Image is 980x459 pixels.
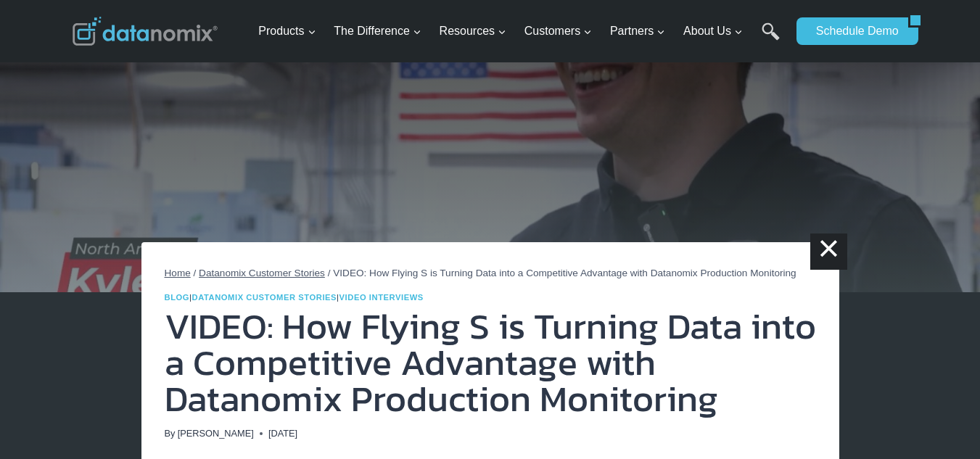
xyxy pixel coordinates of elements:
img: Datanomix [73,17,218,46]
span: Partners [610,22,665,41]
a: × [810,233,847,270]
a: Datanomix Customer Stories [199,268,325,278]
span: By [165,426,176,441]
span: The Difference [334,22,421,41]
h1: VIDEO: How Flying S is Turning Data into a Competitive Advantage with Datanomix Production Monito... [165,308,816,417]
span: Resources [440,22,506,41]
nav: Breadcrumbs [165,265,816,281]
a: Datanomix Customer Stories [192,293,337,302]
span: / [194,268,197,278]
span: / [328,268,331,278]
span: | | [165,293,424,302]
time: [DATE] [268,426,297,441]
nav: Primary Navigation [252,8,789,55]
a: Blog [165,293,190,302]
span: About Us [683,22,743,41]
a: Video Interviews [339,293,424,302]
span: Customers [524,22,592,41]
a: Schedule Demo [796,17,908,45]
a: Search [762,22,780,55]
span: VIDEO: How Flying S is Turning Data into a Competitive Advantage with Datanomix Production Monito... [333,268,796,278]
a: [PERSON_NAME] [178,428,254,439]
span: Products [258,22,316,41]
a: Home [165,268,191,278]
